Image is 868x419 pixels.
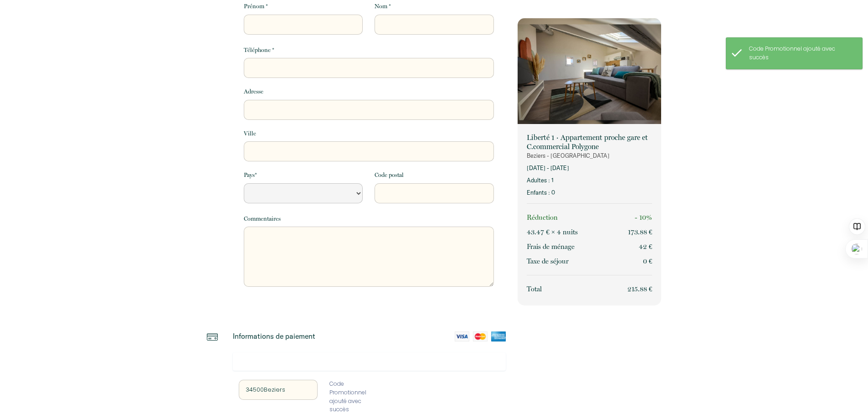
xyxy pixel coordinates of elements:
[244,46,274,55] label: Téléphone *
[527,212,558,223] p: Réduction
[527,133,652,151] p: Liberté 1 · Appartement proche gare et C.commercial Polygone
[239,380,318,400] input: Saisir le code Promo
[527,151,652,160] p: Béziers - [GEOGRAPHIC_DATA]
[527,227,578,238] p: 43.47 € × 4 nuit
[527,176,652,185] p: Adultes : 1
[244,129,256,138] label: Ville
[244,171,257,180] label: Pays
[491,331,506,341] img: amex
[207,331,218,342] img: credit-card
[635,212,652,223] p: - 10%
[527,164,652,172] p: [DATE] - [DATE]
[329,380,366,414] span: Code Promotionnel ajouté avec succès
[375,2,391,11] label: Nom *
[518,18,661,126] img: rental-image
[239,357,500,366] iframe: Cadre de saisie sécurisé pour le paiement par carte
[527,241,575,252] p: Frais de ménage
[244,183,363,203] select: Default select example
[244,87,263,96] label: Adresse
[527,256,569,267] p: Taxe de séjour
[473,331,488,341] img: mastercard
[527,285,542,293] span: Total
[628,227,652,238] p: 173.88 €
[575,228,578,236] span: s
[455,331,469,341] img: visa-card
[244,214,281,223] label: Commentaires
[643,256,652,267] p: 0 €
[627,285,652,293] span: 215.88 €
[527,188,652,197] p: Enfants : 0
[749,45,853,62] div: Code Promotionnel ajouté avec succès
[639,241,652,252] p: 42 €
[244,2,268,11] label: Prénom *
[233,331,315,341] p: Informations de paiement
[375,171,404,180] label: Code postal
